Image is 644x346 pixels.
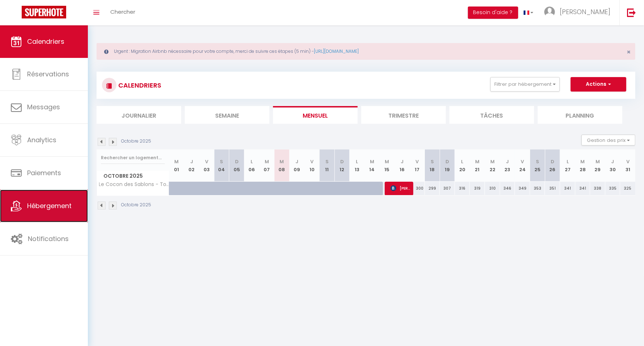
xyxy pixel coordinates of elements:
[314,48,359,54] a: [URL][DOMAIN_NAME]
[27,135,56,144] span: Analytics
[229,149,244,182] th: 05
[22,6,66,18] img: Super Booking
[521,158,524,165] abbr: V
[334,149,350,182] th: 12
[116,77,161,93] h3: CALENDRIERS
[500,149,515,182] th: 23
[431,158,434,165] abbr: S
[530,182,545,195] div: 353
[468,7,518,19] button: Besoin d'aide ?
[571,77,626,92] button: Actions
[169,149,184,182] th: 01
[545,149,560,182] th: 26
[401,158,404,165] abbr: J
[490,158,495,165] abbr: M
[567,158,569,165] abbr: L
[361,106,446,124] li: Trimestre
[391,181,411,195] span: [PERSON_NAME]
[455,182,470,195] div: 316
[199,149,214,182] th: 03
[265,158,269,165] abbr: M
[544,7,555,17] img: ...
[244,149,259,182] th: 06
[485,149,500,182] th: 22
[295,158,298,165] abbr: J
[350,149,365,182] th: 13
[620,149,635,182] th: 31
[515,149,530,182] th: 24
[27,102,60,111] span: Messages
[205,158,208,165] abbr: V
[121,202,151,208] p: Octobre 2025
[485,182,500,195] div: 310
[620,182,635,195] div: 325
[440,149,455,182] th: 19
[545,182,560,195] div: 351
[98,182,170,187] span: Le Cocon des Sablons - Tour [GEOGRAPHIC_DATA]
[110,8,135,16] span: Chercher
[575,182,590,195] div: 341
[627,8,636,17] img: logout
[425,182,440,195] div: 299
[28,234,69,243] span: Notifications
[190,158,193,165] abbr: J
[410,149,425,182] th: 17
[470,182,485,195] div: 319
[370,158,374,165] abbr: M
[530,149,545,182] th: 25
[445,158,449,165] abbr: D
[394,149,410,182] th: 16
[560,182,575,195] div: 341
[325,158,329,165] abbr: S
[310,158,314,165] abbr: V
[289,149,304,182] th: 09
[500,182,515,195] div: 346
[356,158,358,165] abbr: L
[184,149,199,182] th: 02
[605,149,620,182] th: 30
[581,135,635,145] button: Gestion des prix
[551,158,554,165] abbr: D
[575,149,590,182] th: 28
[27,168,61,177] span: Paiements
[449,106,534,124] li: Tâches
[214,149,229,182] th: 04
[121,138,151,145] p: Octobre 2025
[515,182,530,195] div: 349
[174,158,179,165] abbr: M
[490,77,560,92] button: Filtrer par hébergement
[605,182,620,195] div: 335
[538,106,622,124] li: Planning
[364,149,380,182] th: 14
[415,158,419,165] abbr: V
[259,149,274,182] th: 07
[340,158,344,165] abbr: D
[97,171,169,181] span: Octobre 2025
[101,151,165,164] input: Rechercher un logement...
[626,158,630,165] abbr: V
[611,158,614,165] abbr: J
[627,47,631,56] span: ×
[280,158,284,165] abbr: M
[461,158,464,165] abbr: L
[455,149,470,182] th: 20
[185,106,269,124] li: Semaine
[440,182,455,195] div: 307
[220,158,223,165] abbr: S
[560,7,610,16] span: [PERSON_NAME]
[590,182,605,195] div: 338
[385,158,389,165] abbr: M
[319,149,334,182] th: 11
[380,149,395,182] th: 15
[580,158,585,165] abbr: M
[235,158,239,165] abbr: D
[506,158,509,165] abbr: J
[536,158,539,165] abbr: S
[590,149,605,182] th: 29
[274,149,290,182] th: 08
[410,182,425,195] div: 300
[27,69,69,79] span: Réservations
[251,158,253,165] abbr: L
[475,158,479,165] abbr: M
[273,106,358,124] li: Mensuel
